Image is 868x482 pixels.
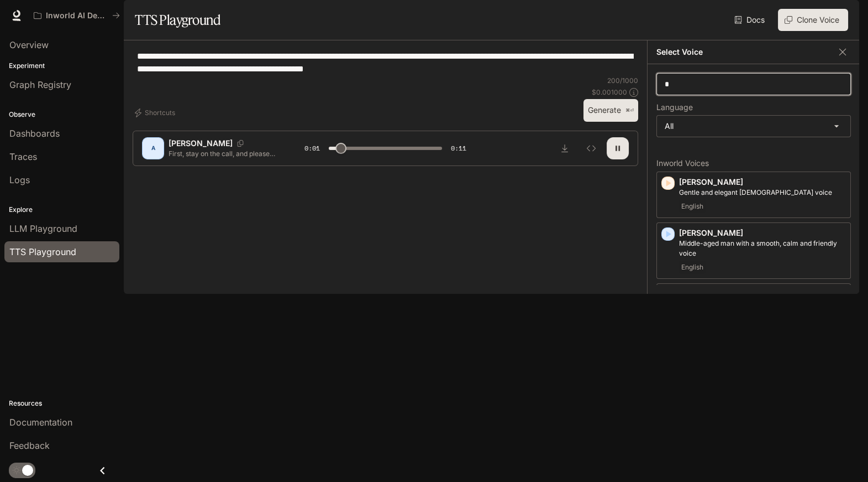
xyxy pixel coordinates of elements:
[144,139,162,157] div: A
[304,143,320,154] span: 0:01
[625,107,634,114] p: ⌘⏎
[607,76,638,85] p: 200 / 1000
[29,4,125,27] button: All workspaces
[583,99,638,122] button: Generate⌘⏎
[657,116,850,137] div: All
[679,239,846,258] p: Middle-aged man with a smooth, calm and friendly voice
[451,143,466,154] span: 0:11
[46,11,108,20] p: Inworld AI Demos
[778,9,848,31] button: Clone Voice
[580,137,602,159] button: Inspect
[135,9,220,31] h1: TTS Playground
[679,188,846,198] p: Gentle and elegant female voice
[656,159,851,167] p: Inworld Voices
[169,138,233,149] p: [PERSON_NAME]
[656,103,693,111] p: Language
[169,149,278,158] p: First, stay on the call, and please navigate to n l x dot, a, i, slash win, one thousand. Once yo...
[679,261,706,274] span: English
[679,227,846,239] p: [PERSON_NAME]
[732,9,769,31] a: Docs
[133,104,180,122] button: Shortcuts
[554,137,576,159] button: Download audio
[592,87,627,97] p: $ 0.001000
[233,140,248,147] button: Copy Voice ID
[679,200,706,213] span: English
[679,177,846,188] p: [PERSON_NAME]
